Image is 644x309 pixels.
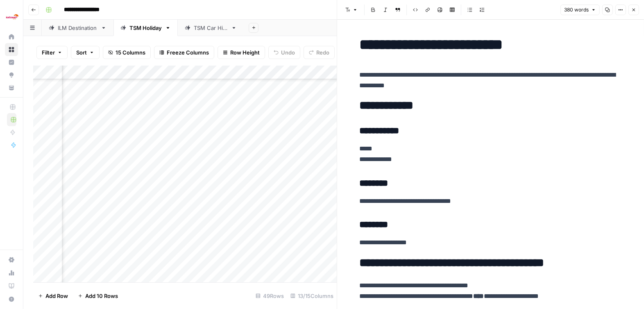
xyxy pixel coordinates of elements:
button: Row Height [218,46,265,59]
span: Add 10 Rows [85,292,118,300]
button: Sort [71,46,100,59]
button: Freeze Columns [154,46,214,59]
a: Browse [5,43,18,56]
div: 49 Rows [252,289,287,302]
a: ILM Destination [42,20,113,36]
span: Add Row [45,292,68,300]
img: Ice Travel Group Logo [5,9,20,24]
button: 380 words [560,5,600,15]
a: Usage [5,266,18,279]
button: 15 Columns [103,46,151,59]
a: Insights [5,56,18,69]
span: Row Height [230,48,260,57]
button: Add 10 Rows [73,289,123,302]
button: Workspace: Ice Travel Group [5,7,18,27]
span: 380 words [564,6,589,14]
div: TSM Car Hire [194,24,228,32]
div: ILM Destination [58,24,98,32]
a: Settings [5,253,18,266]
span: Undo [281,48,295,57]
button: Help + Support [5,293,18,306]
button: Undo [268,46,300,59]
span: Freeze Columns [167,48,209,57]
div: 13/15 Columns [287,289,337,302]
a: TSM Holiday [113,20,178,36]
a: TSM Car Hire [178,20,244,36]
div: TSM Holiday [129,24,162,32]
a: Home [5,30,18,43]
span: 15 Columns [116,48,145,57]
button: Redo [304,46,335,59]
a: Learning Hub [5,279,18,293]
span: Sort [76,48,87,57]
a: Your Data [5,81,18,94]
span: Redo [316,48,329,57]
a: Opportunities [5,68,18,82]
span: Filter [42,48,55,57]
button: Add Row [33,289,73,302]
button: Filter [36,46,68,59]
